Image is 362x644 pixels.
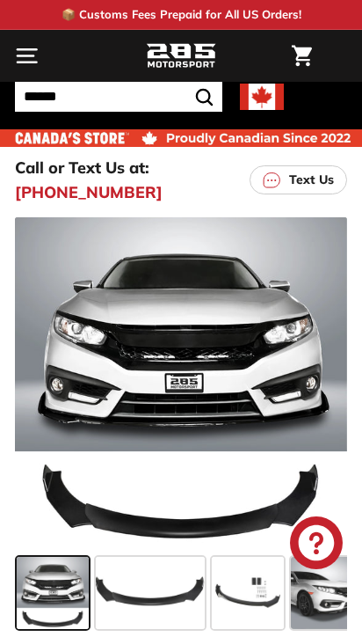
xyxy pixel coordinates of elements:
[146,41,216,71] img: Logo_285_Motorsport_areodynamics_components
[15,180,163,204] a: [PHONE_NUMBER]
[15,156,149,179] p: Call or Text Us at:
[250,165,347,194] a: Text Us
[285,516,348,574] inbox-online-store-chat: Shopify online store chat
[283,31,321,81] a: Cart
[62,6,301,24] p: 📦 Customs Fees Prepaid for All US Orders!
[289,171,334,189] p: Text Us
[15,82,222,112] input: Search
